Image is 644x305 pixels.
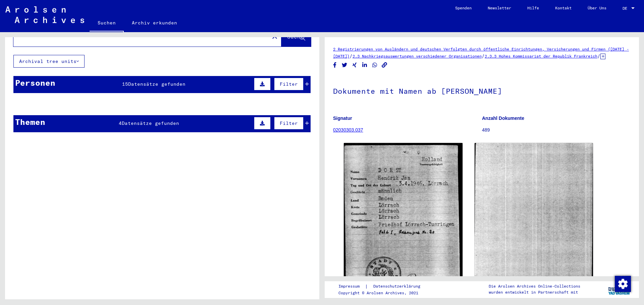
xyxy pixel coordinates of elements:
[331,61,338,69] button: Share on Facebook
[371,61,378,69] button: Share on WhatsApp
[333,47,629,59] a: 2 Registrierungen von Ausländern und deutschen Verfolgten durch öffentliche Einrichtungen, Versic...
[361,61,368,69] button: Share on LinkedIn
[274,78,304,90] button: Filter
[90,15,124,32] a: Suchen
[333,127,363,133] a: 02030303.037
[274,117,304,130] button: Filter
[623,6,630,11] span: DE
[15,77,55,89] div: Personen
[482,116,524,121] b: Anzahl Dokumente
[597,53,600,59] span: /
[482,53,485,59] span: /
[350,53,353,59] span: /
[489,283,580,289] p: Die Arolsen Archives Online-Collections
[615,276,631,292] img: Zustimmung ändern
[338,283,365,290] a: Impressum
[368,283,428,290] a: Datenschutzerklärung
[124,15,185,31] a: Archiv erkunden
[280,120,298,126] span: Filter
[381,61,388,69] button: Copy link
[482,127,631,134] p: 489
[5,6,84,23] img: Arolsen_neg.svg
[489,289,580,295] p: wurden entwickelt in Partnerschaft mit
[122,81,128,87] span: 15
[333,76,631,105] h1: Dokumente mit Namen ab [PERSON_NAME]
[338,283,428,290] div: |
[351,61,358,69] button: Share on Xing
[333,116,352,121] b: Signatur
[13,55,85,68] button: Archival tree units
[485,54,597,59] a: 2.3.3 Hohes Kommissariat der Republik Frankreich
[341,61,348,69] button: Share on Twitter
[128,81,185,87] span: Datensätze gefunden
[280,81,298,87] span: Filter
[338,290,428,296] p: Copyright © Arolsen Archives, 2021
[607,281,632,298] img: yv_logo.png
[353,54,482,59] a: 2.3 Nachkriegsauswertungen verschiedener Organisationen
